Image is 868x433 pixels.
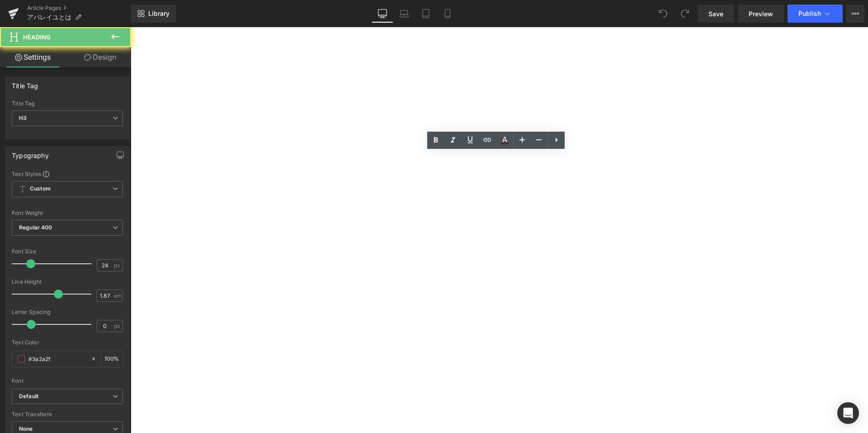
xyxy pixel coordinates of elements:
span: Preview [749,9,773,19]
button: Publish [788,5,843,23]
div: Title Tag [12,77,38,90]
div: % [101,351,123,367]
a: Mobile [437,5,458,23]
div: Text Transform [12,411,123,418]
span: Heading [23,33,51,41]
span: Library [148,10,170,18]
a: Preview [738,5,784,23]
a: Laptop [393,5,415,23]
div: Typography [12,147,49,159]
div: Font [12,378,123,384]
span: Publish [798,10,821,17]
button: More [846,5,864,23]
div: Text Styles [12,170,123,177]
input: Color [28,354,86,364]
div: Text Color [12,339,123,346]
div: Font Size [12,248,123,255]
button: Redo [676,5,694,23]
span: em [114,293,122,299]
div: Title Tag [12,100,123,107]
a: Article Pages [27,5,131,12]
a: New Library [131,5,176,23]
a: Tablet [415,5,437,23]
span: アパレイユとは [27,14,71,21]
span: px [114,323,122,329]
b: Custom [30,185,51,193]
span: px [114,262,122,268]
b: H3 [19,114,27,121]
span: Save [708,9,723,19]
a: Design [67,47,133,67]
b: None [19,425,33,432]
div: Line Height [12,279,123,285]
a: Desktop [372,5,393,23]
div: Font Weight [12,210,123,216]
b: Regular 400 [19,224,52,231]
i: Default [19,393,38,400]
div: Letter Spacing [12,309,123,315]
div: Open Intercom Messenger [837,402,859,424]
button: Undo [654,5,672,23]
